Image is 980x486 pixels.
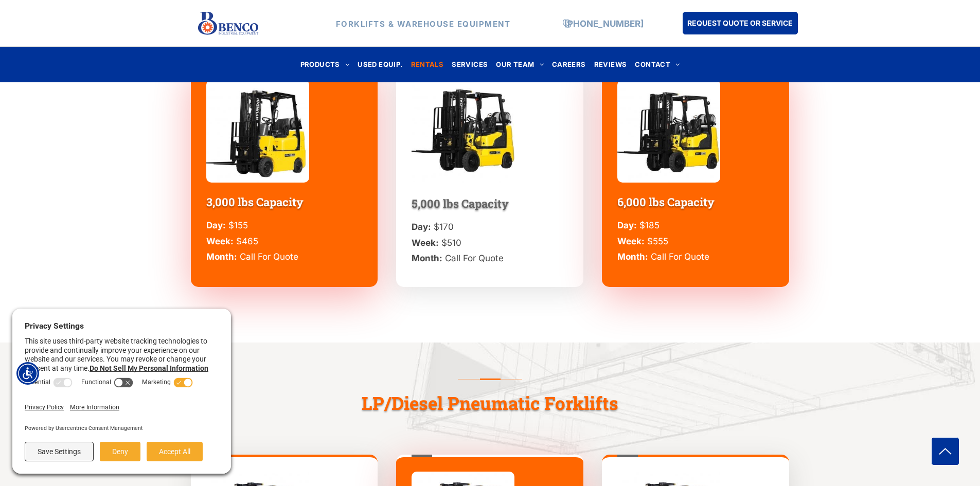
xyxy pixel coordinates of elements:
strong: Week: [617,236,645,246]
strong: Week: [412,238,439,248]
span: Call For Quote [445,253,504,263]
a: PRODUCTS [296,58,354,71]
a: RENTALS [407,58,448,71]
a: USED EQUIP. [353,58,406,71]
img: bencoindustrial [617,80,720,183]
span: 6,000 lbs Capacity [617,194,715,209]
strong: Day: [206,220,226,230]
strong: Month: [412,253,442,263]
a: OUR TEAM [492,58,548,71]
span: LP/Diesel Pneumatic Forklifts [362,391,618,415]
a: CAREERS [548,58,590,71]
a: [PHONE_NUMBER] [564,18,644,28]
span: $510 [441,238,461,248]
a: REVIEWS [590,58,631,71]
span: REQUEST QUOTE OR SERVICE [687,13,793,32]
img: bencoindustrial [412,80,514,183]
span: Call For Quote [651,251,709,262]
span: $155 [228,220,248,230]
strong: Month: [617,251,648,262]
img: bencoindustrial [206,80,309,183]
strong: Month: [206,251,237,262]
span: Call For Quote [240,251,298,262]
a: CONTACT [631,58,684,71]
a: REQUEST QUOTE OR SERVICE [683,12,798,34]
span: 5,000 lbs Capacity [412,196,509,211]
strong: Day: [412,222,431,232]
strong: FORKLIFTS & WAREHOUSE EQUIPMENT [336,19,511,28]
span: $555 [647,236,668,246]
strong: Week: [206,236,234,246]
span: 3,000 lbs Capacity [206,194,304,209]
div: Accessibility Menu [16,362,39,385]
strong: Day: [617,220,637,230]
a: SERVICES [448,58,492,71]
span: $170 [434,222,454,232]
span: $185 [639,220,660,230]
span: $465 [236,236,258,246]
